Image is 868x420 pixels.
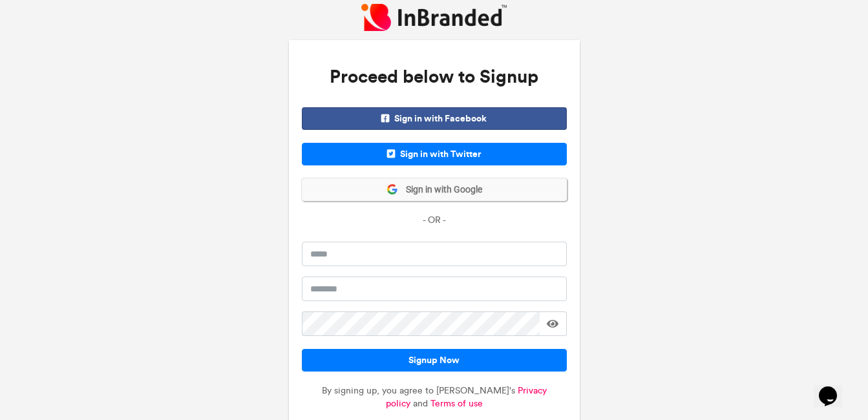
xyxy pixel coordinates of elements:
[430,398,483,409] a: Terms of use
[302,107,567,130] span: Sign in with Facebook
[302,214,567,227] p: - OR -
[386,385,547,409] a: Privacy policy
[361,4,507,30] img: InBranded Logo
[302,53,567,101] h3: Proceed below to Signup
[398,184,482,196] span: Sign in with Google
[302,349,567,372] button: Signup Now
[302,178,567,201] button: Sign in with Google
[814,368,855,407] iframe: chat widget
[302,143,567,165] span: Sign in with Twitter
